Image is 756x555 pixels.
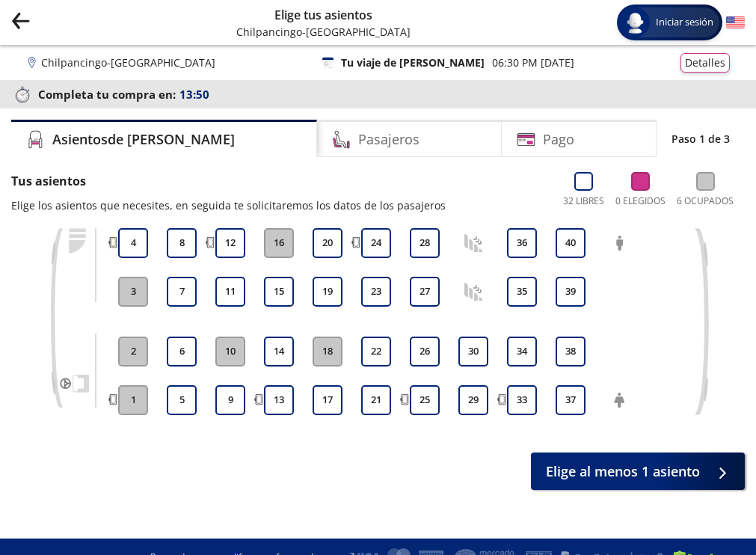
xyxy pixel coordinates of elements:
button: 40 [556,228,586,258]
button: 33 [507,385,537,415]
button: 23 [361,277,391,307]
button: 3 [118,277,148,307]
p: Elige tus asientos [236,6,411,24]
button: 38 [556,337,586,367]
button: 5 [167,385,197,415]
button: 35 [507,277,537,307]
button: 7 [167,277,197,307]
p: 6 Ocupados [677,194,734,208]
button: 14 [264,337,294,367]
button: 21 [361,385,391,415]
button: 11 [215,277,245,307]
button: 1 [118,385,148,415]
button: English [726,13,745,32]
p: Completa tu compra en : [11,84,745,105]
button: 19 [313,277,342,307]
button: 9 [215,385,245,415]
span: 13:50 [179,86,209,103]
p: Chilpancingo - [GEOGRAPHIC_DATA] [41,55,215,70]
p: Tus asientos [11,172,446,190]
p: 0 Elegidos [615,194,666,208]
button: 12 [215,228,245,258]
button: 26 [410,337,440,367]
p: Elige los asientos que necesites, en seguida te solicitaremos los datos de los pasajeros [11,197,446,213]
button: 25 [410,385,440,415]
button: 27 [410,277,440,307]
h4: Pasajeros [358,129,420,150]
h4: Asientos de [PERSON_NAME] [52,129,235,150]
span: Elige al menos 1 asiento [546,462,700,482]
p: Chilpancingo - [GEOGRAPHIC_DATA] [236,24,411,40]
h4: Pago [543,129,574,150]
p: 06:30 PM [DATE] [492,55,574,70]
p: Paso 1 de 3 [672,131,730,147]
button: Elige al menos 1 asiento [531,453,745,490]
button: 16 [264,228,294,258]
button: 22 [361,337,391,367]
span: Iniciar sesión [650,15,719,30]
button: 13 [264,385,294,415]
button: 34 [507,337,537,367]
button: 30 [458,337,488,367]
button: 6 [167,337,197,367]
button: 28 [410,228,440,258]
p: Tu viaje de [PERSON_NAME] [341,55,485,70]
button: 17 [313,385,342,415]
p: 32 Libres [563,194,604,208]
button: 36 [507,228,537,258]
button: back [11,11,30,34]
button: 18 [313,337,342,367]
button: 10 [215,337,245,367]
button: 39 [556,277,586,307]
button: 37 [556,385,586,415]
button: 15 [264,277,294,307]
button: 20 [313,228,342,258]
button: Detalles [680,53,730,73]
button: 29 [458,385,488,415]
button: 2 [118,337,148,367]
button: 4 [118,228,148,258]
button: 8 [167,228,197,258]
button: 24 [361,228,391,258]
